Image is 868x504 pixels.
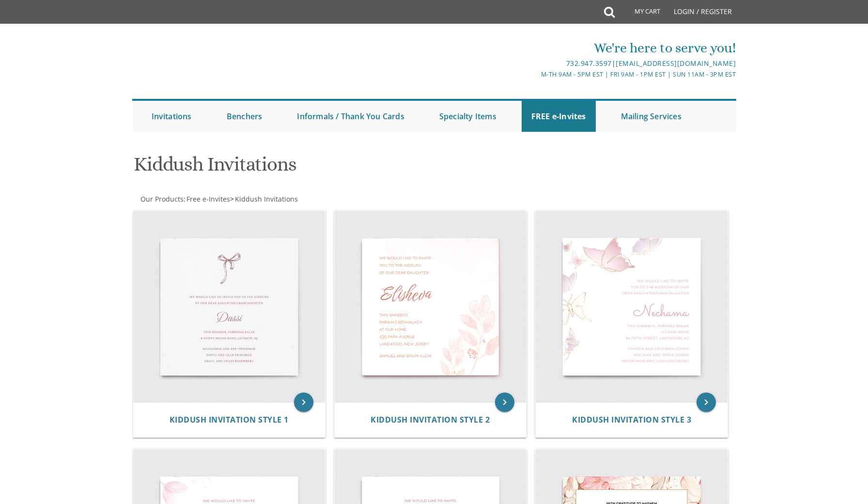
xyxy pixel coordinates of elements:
h1: Kiddush Invitations [134,154,529,182]
a: Our Products [139,194,184,204]
span: Kiddush Invitations [235,194,298,204]
div: | [334,58,736,69]
a: Benchers [217,101,272,132]
a: Free e-Invites [186,194,230,204]
a: Kiddush Invitation Style 1 [170,415,289,425]
span: Kiddush Invitation Style 3 [572,414,691,425]
a: keyboard_arrow_right [294,393,313,412]
a: Kiddush Invitation Style 3 [572,415,691,425]
div: We're here to serve you! [334,38,736,58]
img: Kiddush Invitation Style 3 [536,211,728,403]
a: Informals / Thank You Cards [287,101,414,132]
a: Mailing Services [611,101,691,132]
span: Kiddush Invitation Style 1 [170,414,289,425]
a: 732.947.3597 [566,59,612,68]
a: keyboard_arrow_right [697,393,716,412]
a: Specialty Items [430,101,506,132]
a: My Cart [614,1,667,25]
div: M-Th 9am - 5pm EST | Fri 9am - 1pm EST | Sun 11am - 3pm EST [334,69,736,79]
a: Kiddush Invitations [234,194,298,204]
span: Free e-Invites [186,194,230,204]
span: > [230,194,298,204]
span: Kiddush Invitation Style 2 [371,414,490,425]
div: : [132,194,434,204]
a: Invitations [142,101,201,132]
a: keyboard_arrow_right [495,393,514,412]
a: [EMAIL_ADDRESS][DOMAIN_NAME] [616,59,736,68]
img: Kiddush Invitation Style 2 [335,211,527,403]
img: Kiddush Invitation Style 1 [133,211,325,403]
a: FREE e-Invites [522,101,596,132]
a: Kiddush Invitation Style 2 [371,415,490,425]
